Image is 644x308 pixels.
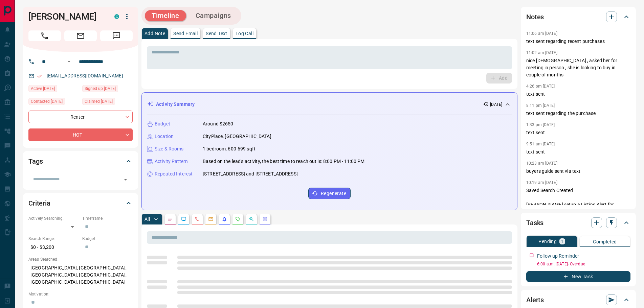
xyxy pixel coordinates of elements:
p: text sent regarding recent purchases [526,38,630,45]
p: [STREET_ADDRESS] and [STREET_ADDRESS] [203,170,298,177]
p: 8:11 pm [DATE] [526,103,555,108]
p: 4:26 pm [DATE] [526,84,555,89]
div: Tue Jan 16 2024 [82,98,133,107]
p: Pending [538,239,557,244]
div: Notes [526,9,630,25]
div: Alerts [526,292,630,308]
button: New Task [526,271,630,282]
p: 11:02 am [DATE] [526,50,557,55]
svg: Agent Actions [262,216,268,222]
p: Based on the lead's activity, the best time to reach out is: 8:00 PM - 11:00 PM [203,158,364,165]
h2: Tasks [526,217,543,228]
h2: Criteria [28,198,50,209]
div: Wed Apr 17 2024 [28,98,79,107]
p: text sent [526,91,630,98]
p: 6:00 a.m. [DATE] - Overdue [537,261,630,267]
button: Campaigns [189,10,238,21]
p: Saved Search Created [PERSON_NAME] setup a Listing Alert for [PERSON_NAME] [PERSON_NAME] Sale upd... [526,187,630,237]
p: Activity Pattern [155,158,188,165]
p: 11:06 am [DATE] [526,31,557,36]
p: Send Text [206,31,227,36]
div: Activity Summary[DATE] [147,98,512,111]
button: Regenerate [308,188,351,199]
button: Timeline [145,10,186,21]
p: Repeated Interest [155,170,193,177]
div: Sat Jul 12 2025 [28,85,79,94]
div: condos.ca [114,14,119,19]
p: nice [DEMOGRAPHIC_DATA] , asked her for meeting in person , she is looking to buy in couple of mo... [526,57,630,78]
p: 1 [561,239,563,244]
p: Send Email [173,31,198,36]
p: 9:51 am [DATE] [526,142,555,146]
p: [GEOGRAPHIC_DATA], [GEOGRAPHIC_DATA], [GEOGRAPHIC_DATA], [GEOGRAPHIC_DATA], [GEOGRAPHIC_DATA], [G... [28,262,133,288]
p: buyers guide sent via text [526,168,630,175]
p: Budget: [82,236,133,242]
p: Completed [593,239,617,244]
div: Tasks [526,215,630,231]
span: Claimed [DATE] [85,98,113,105]
p: text sent regarding the purchase [526,110,630,117]
svg: Email Verified [37,74,42,78]
div: Renter [28,111,133,123]
p: Budget [155,120,170,127]
p: Search Range: [28,236,79,242]
p: text sent [526,148,630,156]
p: Actively Searching: [28,215,79,221]
svg: Emails [208,216,214,222]
p: 1 bedroom, 600-699 sqft [203,145,256,152]
span: Call [28,30,61,41]
div: Criteria [28,195,133,211]
svg: Requests [235,216,241,222]
p: 1:33 pm [DATE] [526,122,555,127]
p: CityPlace, [GEOGRAPHIC_DATA] [203,133,271,140]
svg: Lead Browsing Activity [181,216,186,222]
p: Timeframe: [82,215,133,221]
p: Size & Rooms [155,145,184,152]
h1: [PERSON_NAME] [28,11,104,22]
p: Activity Summary [156,101,195,108]
h2: Tags [28,156,43,167]
span: Contacted [DATE] [31,98,63,105]
h2: Alerts [526,294,544,305]
button: Open [65,57,73,66]
span: Active [DATE] [31,85,55,92]
a: [EMAIL_ADDRESS][DOMAIN_NAME] [47,73,123,78]
span: Message [100,30,133,41]
p: [DATE] [490,101,502,108]
p: Around $2650 [203,120,234,127]
p: text sent [526,129,630,136]
p: Follow up Reminder [537,253,579,260]
p: Areas Searched: [28,256,133,262]
h2: Notes [526,11,544,22]
svg: Opportunities [249,216,254,222]
p: Location [155,133,174,140]
p: 10:19 am [DATE] [526,180,557,185]
p: All [145,217,150,221]
p: Log Call [236,31,253,36]
svg: Notes [168,216,173,222]
div: Tags [28,153,133,169]
div: Wed Jan 29 2020 [82,85,133,94]
span: Signed up [DATE] [85,85,116,92]
button: Open [121,175,130,184]
svg: Calls [195,216,200,222]
div: HOT [28,128,133,141]
p: Add Note [145,31,165,36]
p: 10:23 am [DATE] [526,161,557,166]
p: Motivation: [28,291,133,297]
p: $0 - $3,200 [28,242,79,253]
svg: Listing Alerts [222,216,227,222]
span: Email [64,30,97,41]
